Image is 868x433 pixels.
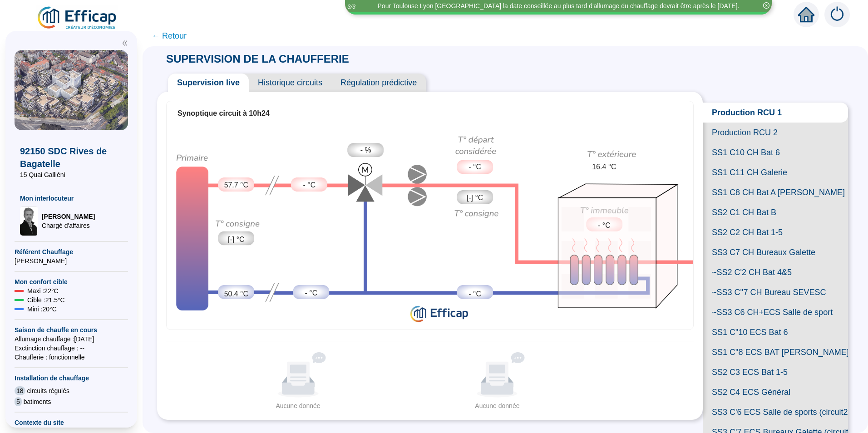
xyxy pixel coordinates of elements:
[703,103,848,123] span: Production RCU 1
[703,123,848,143] span: Production RCU 2
[347,3,355,10] i: 3 / 3
[42,221,95,230] span: Chargé d'affaires
[27,305,57,314] span: Mini : 20 °C
[455,401,539,411] div: Aucune donnée
[27,286,59,295] span: Maxi : 22 °C
[703,402,848,422] span: SS3 C'6 ECS Salle de sports (circuit2)
[467,192,483,203] span: [-] °C
[703,202,848,222] span: SS2 C1 CH Bat B
[378,1,740,11] div: Pour Toulouse Lyon [GEOGRAPHIC_DATA] la date conseillée au plus tard d'allumage du chauffage devr...
[703,143,848,162] span: SS1 C10 CH Bat 6
[27,295,65,305] span: Cible : 21.5 °C
[360,145,371,156] span: - %
[703,302,848,322] span: ~SS3 C6 CH+ECS Salle de sport
[703,162,848,182] span: SS1 C11 CH Galerie
[167,126,693,327] div: Synoptique
[469,289,481,300] span: - °C
[15,344,128,353] span: Exctinction chauffage : --
[703,382,848,402] span: SS2 C4 ECS Général
[703,182,848,202] span: SS1 C8 CH Bat A [PERSON_NAME]
[824,2,850,27] img: alerts
[703,342,848,362] span: SS1 C"8 ECS BAT [PERSON_NAME]
[15,325,128,335] span: Saison de chauffe en cours
[178,108,682,119] div: Synoptique circuit à 10h24
[249,74,331,92] span: Historique circuits
[168,74,249,92] span: Supervision live
[15,353,128,362] span: Chaufferie : fonctionnelle
[703,222,848,242] span: SS2 C2 CH Bat 1-5
[305,288,318,299] span: - °C
[703,242,848,262] span: SS3 C7 CH Bureaux Galette
[15,335,128,344] span: Allumage chauffage : [DATE]
[224,289,248,300] span: 50.4 °C
[15,397,22,406] span: 5
[20,145,123,170] span: 92150 SDC Rives de Bagatelle
[122,40,128,46] span: double-left
[703,362,848,382] span: SS2 C3 ECS Bat 1-5
[703,262,848,282] span: ~SS2 C'2 CH Bat 4&5
[469,162,481,172] span: - °C
[20,207,38,236] img: Chargé d'affaires
[15,386,25,395] span: 18
[331,74,426,92] span: Régulation prédictive
[24,397,51,406] span: batiments
[27,386,69,395] span: circuits régulés
[303,180,316,191] span: - °C
[20,170,123,179] span: 15 Quai Galliéni
[167,126,693,327] img: circuit-supervision.724c8d6b72cc0638e748.png
[42,212,95,221] span: [PERSON_NAME]
[703,322,848,342] span: SS1 C"10 ECS Bat 6
[20,194,123,203] span: Mon interlocuteur
[15,256,128,266] span: [PERSON_NAME]
[15,374,128,383] span: Installation de chauffage
[36,5,118,31] img: efficap energie logo
[763,2,769,9] span: close-circle
[170,401,426,411] div: Aucune donnée
[798,6,814,23] span: home
[224,180,248,191] span: 57.7 °C
[15,277,128,286] span: Mon confort cible
[15,418,128,427] span: Contexte du site
[592,162,616,172] span: 16.4 °C
[152,30,187,42] span: ← Retour
[15,247,128,256] span: Référent Chauffage
[228,234,244,245] span: [-] °C
[703,282,848,302] span: ~SS3 C''7 CH Bureau SEVESC
[157,53,358,65] span: SUPERVISION DE LA CHAUFFERIE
